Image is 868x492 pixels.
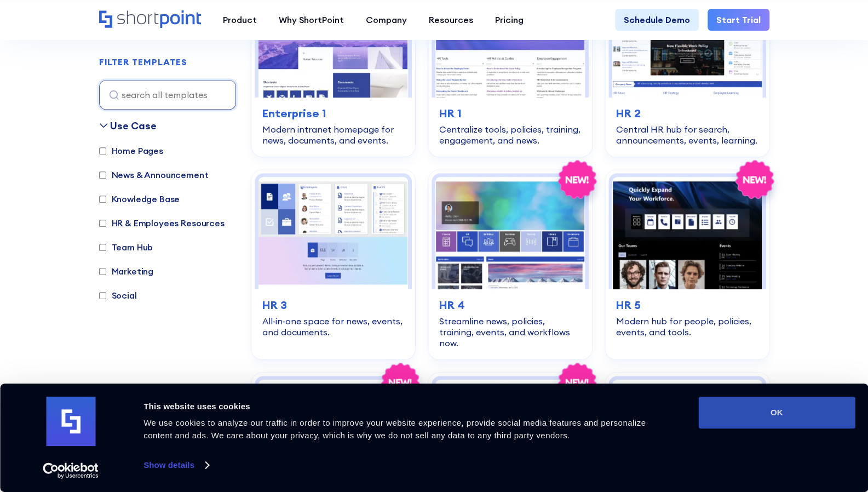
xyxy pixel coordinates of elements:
[99,268,106,275] input: Marketing
[99,10,201,29] a: Home
[143,400,674,413] div: This website uses cookies
[484,9,534,31] a: Pricing
[439,124,581,146] div: Centralize tools, policies, training, engagement, and news.
[99,216,225,230] label: HR & Employees Resources
[99,241,153,254] label: Team Hub
[258,380,408,492] img: HR 6 – HR SharePoint Site Template: Trainings, articles, events, birthdays, and FAQs in one.
[143,418,646,440] span: We use cookies to analyze our traffic in order to improve your website experience, provide social...
[258,177,408,289] img: HR 3 – HR Intranet Template: All‑in‑one space for news, events, and documents.
[212,9,268,31] a: Product
[99,244,106,251] input: Team Hub
[99,265,154,278] label: Marketing
[251,170,415,359] a: HR 3 – HR Intranet Template: All‑in‑one space for news, events, and documents.HR 3All‑in‑one spac...
[268,9,355,31] a: Why ShortPoint
[99,289,137,302] label: Social
[223,13,257,26] div: Product
[23,462,119,479] a: Usercentrics Cookiebot - opens in a new window
[605,170,769,359] a: HR 5 – Human Resource Template: Modern hub for people, policies, events, and tools.HR 5Modern hub...
[439,297,581,313] h3: HR 4
[46,397,95,446] img: logo
[99,196,106,203] input: Knowledge Base
[495,13,524,26] div: Pricing
[99,58,187,67] h2: FILTER TEMPLATES
[262,316,404,337] div: All‑in‑one space for news, events, and documents.
[616,105,758,122] h3: HR 2
[612,177,762,289] img: HR 5 – Human Resource Template: Modern hub for people, policies, events, and tools.
[143,457,208,473] a: Show details
[262,124,404,146] div: Modern intranet homepage for news, documents, and events.
[262,297,404,313] h3: HR 3
[698,397,855,428] button: OK
[616,316,758,337] div: Modern hub for people, policies, events, and tools.
[439,105,581,122] h3: HR 1
[435,177,585,289] img: HR 4 – SharePoint HR Intranet Template: Streamline news, policies, training, events, and workflow...
[99,144,163,157] label: Home Pages
[708,9,769,31] a: Start Trial
[99,171,106,179] input: News & Announcement
[262,105,404,122] h3: Enterprise 1
[435,380,585,492] img: HR 7 – HR SharePoint Template: Launch news, events, requests, and directory—no hassle.
[99,220,106,227] input: HR & Employees Resources
[99,147,106,155] input: Home Pages
[428,170,592,359] a: HR 4 – SharePoint HR Intranet Template: Streamline news, policies, training, events, and workflow...
[429,13,473,26] div: Resources
[366,13,407,26] div: Company
[418,9,484,31] a: Resources
[616,297,758,313] h3: HR 5
[279,13,344,26] div: Why ShortPoint
[99,168,209,181] label: News & Announcement
[99,192,180,205] label: Knowledge Base
[616,124,758,146] div: Central HR hub for search, announcements, events, learning.
[439,316,581,348] div: Streamline news, policies, training, events, and workflows now.
[615,9,699,31] a: Schedule Demo
[612,380,762,492] img: Intranet Layout – SharePoint Page Design: Clean intranet page with tiles, updates, and calendar.
[110,118,157,133] div: Use Case
[99,292,106,299] input: Social
[99,80,236,110] input: search all templates
[355,9,418,31] a: Company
